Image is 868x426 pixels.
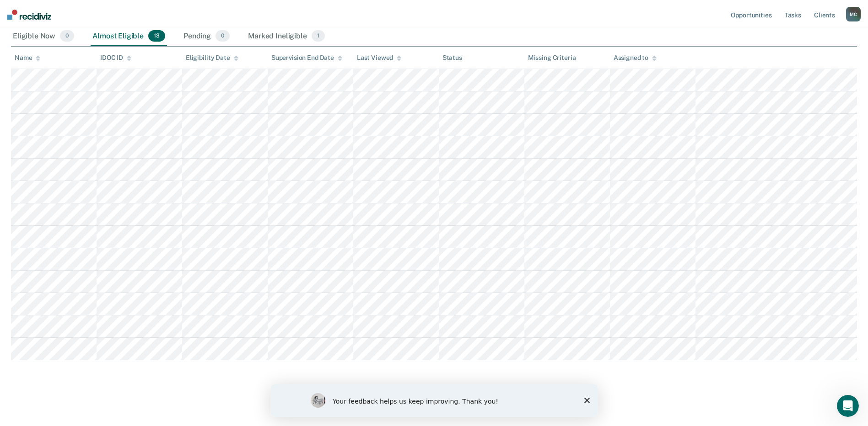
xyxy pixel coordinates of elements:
[270,384,598,417] iframe: Survey by Kim from Recidiviz
[182,27,232,47] div: Pending0
[15,54,40,62] div: Name
[837,395,859,417] iframe: Intercom live chat
[528,54,576,62] div: Missing Criteria
[186,54,238,62] div: Eligibility Date
[357,54,401,62] div: Last Viewed
[614,54,657,62] div: Assigned to
[11,27,76,47] div: Eligible Now0
[60,30,74,42] span: 0
[216,30,230,42] span: 0
[148,30,165,42] span: 13
[442,54,462,62] div: Status
[91,27,167,47] div: Almost Eligible13
[100,54,131,62] div: IDOC ID
[846,7,861,21] button: MC
[271,54,342,62] div: Supervision End Date
[246,27,327,47] div: Marked Ineligible1
[312,30,325,42] span: 1
[846,7,861,21] div: M C
[7,10,51,20] img: Recidiviz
